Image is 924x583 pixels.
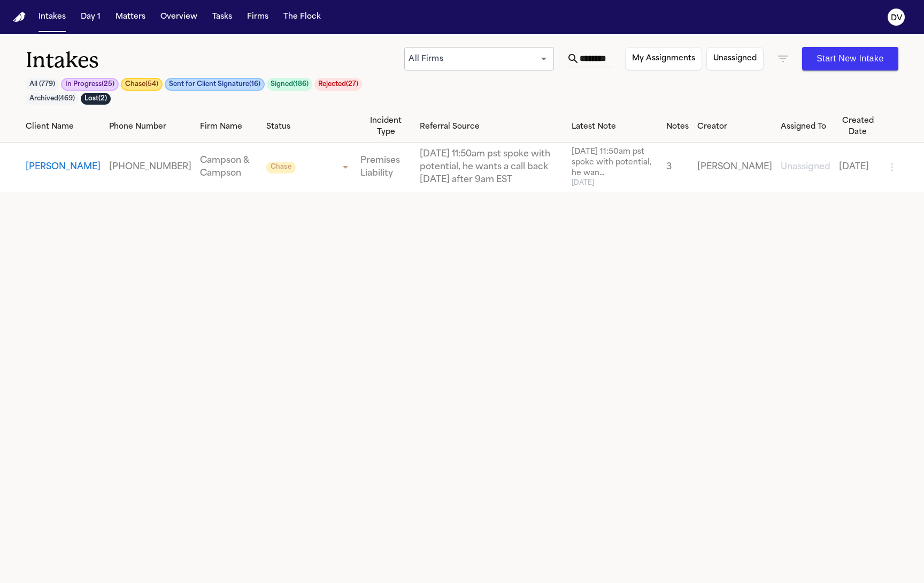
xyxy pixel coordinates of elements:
button: Firms [243,7,273,27]
div: Assigned To [781,121,830,132]
button: The Flock [279,7,325,27]
span: Chase [266,162,296,174]
span: [DATE] 11:50am pst spoke with potential, he wan... [572,147,658,179]
button: Start New Intake [802,47,898,70]
a: View details for Richard Altomare [666,161,689,174]
button: All (779) [26,78,59,91]
a: View details for Richard Altomare [697,161,772,174]
button: Signed(186) [267,78,312,91]
a: View details for Richard Altomare [781,161,830,174]
a: View details for Richard Altomare [839,161,877,174]
a: View details for Richard Altomare [572,147,658,187]
div: Incident Type [360,115,411,138]
span: 3 [666,163,672,171]
div: Creator [697,121,772,132]
div: Latest Note [572,121,658,132]
button: Overview [156,7,202,27]
div: Client Name [26,121,101,132]
div: Phone Number [109,121,191,132]
a: View details for Richard Altomare [200,154,258,180]
span: [DATE] [572,179,658,187]
button: Intakes [34,7,70,27]
img: Finch Logo [13,12,26,22]
a: View details for Richard Altomare [420,148,563,186]
button: Tasks [208,7,236,27]
button: In Progress(25) [61,78,119,91]
span: All Firms [409,55,443,63]
button: Archived(469) [26,93,79,105]
button: Day 1 [76,7,105,27]
div: Notes [666,121,689,132]
div: Update intake status [266,160,352,175]
text: DV [891,14,903,22]
div: Status [266,121,352,132]
span: Unassigned [781,163,830,171]
a: Home [13,12,26,22]
a: View details for Richard Altomare [109,161,191,174]
button: Unassigned [706,47,764,70]
button: Matters [111,7,150,27]
button: View details for Richard Altomare [26,161,101,174]
button: Rejected(27) [314,78,362,91]
button: My Assignments [625,47,702,70]
button: Sent for Client Signature(16) [165,78,265,91]
h1: Intakes [26,47,404,74]
button: Lost(2) [81,93,111,105]
button: Chase(54) [121,78,163,91]
div: Referral Source [420,121,563,132]
div: Created Date [839,115,877,138]
a: View details for Richard Altomare [360,154,411,180]
div: Firm Name [200,121,258,132]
